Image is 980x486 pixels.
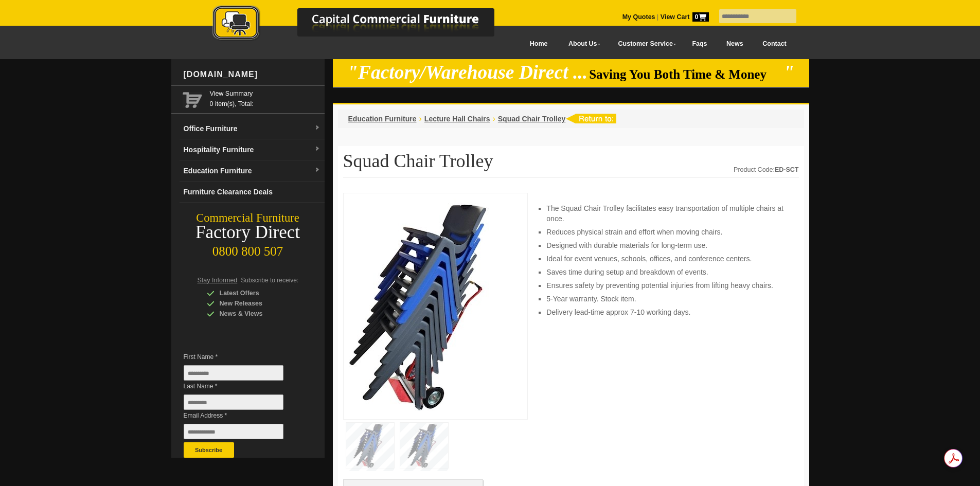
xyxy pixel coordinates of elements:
[180,118,325,139] a: Office Furnituredropdown
[180,160,325,182] a: Education Furnituredropdown
[683,32,717,56] a: Faqs
[184,442,234,458] button: Subscribe
[546,240,788,250] li: Designed with durable materials for long-term use.
[775,166,799,173] strong: ED-SCT
[661,13,709,21] strong: View Cart
[622,13,655,21] a: My Quotes
[349,199,503,411] img: Squad Chair Trolley
[314,146,320,152] img: dropdown
[210,88,320,99] a: View Summary
[419,114,422,124] li: ›
[347,62,587,83] em: "Factory/Warehouse Direct ...
[210,88,320,107] span: 0 item(s), Total:
[565,114,616,123] img: return to
[171,211,325,225] div: Commercial Furniture
[207,309,305,319] div: News & Views
[314,125,320,131] img: dropdown
[343,151,799,177] h1: Squad Chair Trolley
[589,67,782,81] span: Saving You Both Time & Money
[198,277,238,284] span: Stay Informed
[241,277,298,284] span: Subscribe to receive:
[546,254,788,264] li: Ideal for event venues, schools, offices, and conference centers.
[184,410,299,421] span: Email Address *
[658,13,708,21] a: View Cart0
[184,424,283,439] input: Email Address *
[492,114,495,124] li: ›
[546,203,788,224] li: The Squad Chair Trolley facilitates easy transportation of multiple chairs at once.
[314,167,320,173] img: dropdown
[184,5,544,46] a: Capital Commercial Furniture Logo
[348,115,417,123] a: Education Furniture
[692,12,709,22] span: 0
[546,267,788,277] li: Saves time during setup and breakdown of events.
[184,352,299,362] span: First Name *
[180,59,325,90] div: [DOMAIN_NAME]
[171,225,325,240] div: Factory Direct
[184,381,299,391] span: Last Name *
[546,307,788,317] li: Delivery lead-time approx 7-10 working days.
[783,62,794,83] em: "
[207,298,305,309] div: New Releases
[424,115,490,123] a: Lecture Hall Chairs
[717,32,753,56] a: News
[184,365,283,381] input: First Name *
[546,294,788,304] li: 5-Year warranty. Stock item.
[607,32,682,56] a: Customer Service
[184,394,283,410] input: Last Name *
[184,5,544,43] img: Capital Commercial Furniture Logo
[753,32,796,56] a: Contact
[180,182,325,203] a: Furniture Clearance Deals
[498,115,565,123] a: Squad Chair Trolley
[557,32,607,56] a: About Us
[180,139,325,160] a: Hospitality Furnituredropdown
[734,165,798,175] div: Product Code:
[546,227,788,237] li: Reduces physical strain and effort when moving chairs.
[546,280,788,291] li: Ensures safety by preventing potential injuries from lifting heavy chairs.
[171,239,325,259] div: 0800 800 507
[207,288,305,298] div: Latest Offers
